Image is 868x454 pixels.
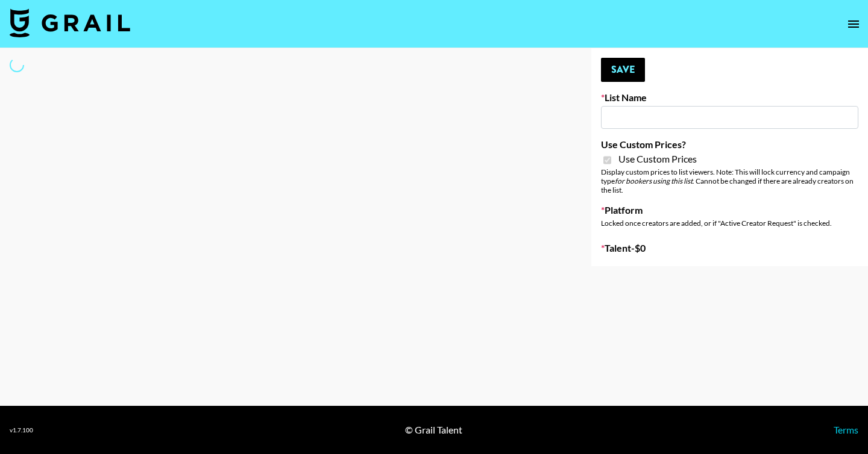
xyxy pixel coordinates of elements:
a: Terms [834,424,858,435]
label: Use Custom Prices? [601,138,858,151]
div: Locked once creators are added, or if "Active Creator Request" is checked. [601,219,858,228]
div: © Grail Talent [405,424,462,436]
button: open drawer [841,12,866,36]
button: Save [601,58,645,82]
div: v 1.7.100 [10,426,33,434]
label: Talent - $ 0 [601,242,858,254]
label: List Name [601,92,858,104]
em: for bookers using this list [615,176,693,185]
div: Display custom prices to list viewers. Note: This will lock currency and campaign type . Cannot b... [601,167,858,194]
label: Platform [601,204,858,216]
span: Use Custom Prices [618,153,697,165]
img: Grail Talent [10,8,130,37]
